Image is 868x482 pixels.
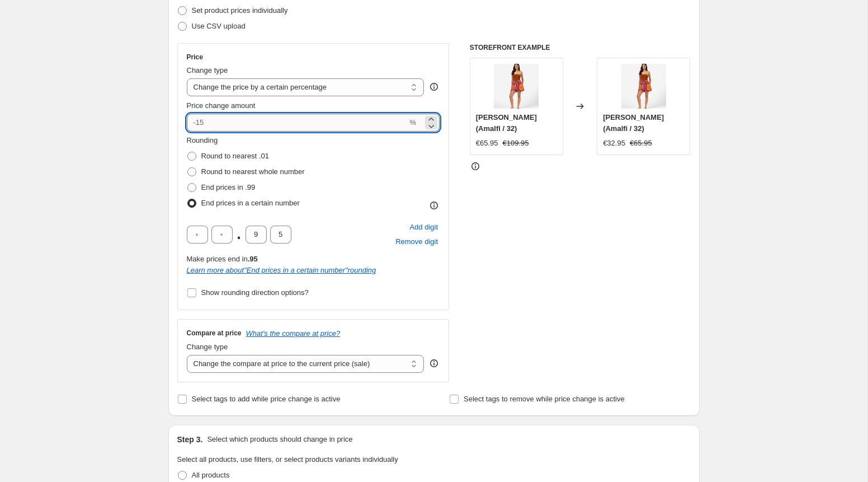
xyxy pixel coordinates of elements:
[207,434,352,445] p: Select which products should change in price
[187,226,208,244] input: ﹡
[408,220,440,235] button: Add placeholder
[187,66,228,74] span: Change type
[395,236,438,247] span: Remove digit
[187,136,218,144] span: Rounding
[603,113,664,133] span: [PERSON_NAME] (Amalfi / 32)
[630,138,652,149] strike: €65.95
[394,235,440,249] button: Remove placeholder
[248,255,258,263] b: .95
[201,199,300,207] span: End prices in a certain number
[192,22,246,30] span: Use CSV upload
[187,343,228,351] span: Change type
[211,226,233,244] input: ﹡
[187,266,376,274] i: Learn more about " End prices in a certain number " rounding
[494,64,539,109] img: SIZANA_AMALFI_FRONT_80x.jpg
[201,152,269,160] span: Round to nearest .01
[270,226,291,244] input: ﹡
[187,255,258,263] span: Make prices end in
[187,53,203,62] h3: Price
[470,43,691,52] h6: STOREFRONT EXAMPLE
[187,114,408,132] input: -15
[621,64,666,109] img: SIZANA_AMALFI_FRONT_80x.jpg
[476,113,537,133] span: [PERSON_NAME] (Amalfi / 32)
[409,222,438,233] span: Add digit
[503,138,529,149] strike: €109.95
[246,226,267,244] input: ﹡
[476,138,498,149] div: €65.95
[428,81,440,92] div: help
[464,395,625,403] span: Select tags to remove while price change is active
[409,118,416,127] span: %
[177,455,398,464] span: Select all products, use filters, or select products variants individually
[428,358,440,369] div: help
[201,288,309,297] span: Show rounding direction options?
[187,101,256,110] span: Price change amount
[246,329,341,338] button: What's the compare at price?
[192,6,288,15] span: Set product prices individually
[187,266,376,274] a: Learn more about"End prices in a certain number"rounding
[603,138,625,149] div: €32.95
[177,434,203,445] h2: Step 3.
[187,329,242,338] h3: Compare at price
[236,226,242,244] span: .
[192,471,230,479] span: All products
[201,183,256,191] span: End prices in .99
[192,395,341,403] span: Select tags to add while price change is active
[201,167,305,176] span: Round to nearest whole number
